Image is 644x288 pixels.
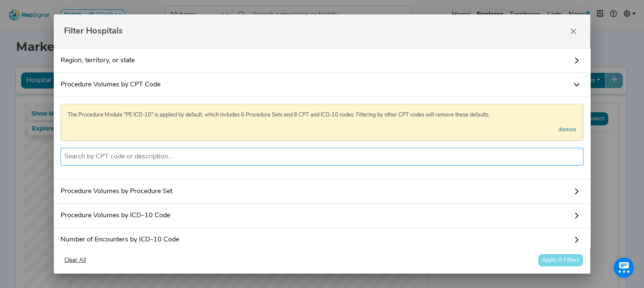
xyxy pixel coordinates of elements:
button: Clear All [61,254,90,267]
a: Region, territory, or state [54,48,591,73]
a: dismiss [558,126,576,134]
a: Procedure Volumes by ICD-10 Code [54,204,591,228]
span: Filter Hospitals [64,25,123,38]
button: Close [567,25,580,38]
a: Procedure Volumes by Procedure Set [54,180,591,204]
input: Search by CPT code or description... [64,152,580,162]
a: Number of Encounters by ICD-10 Code [54,228,591,252]
p: The Procedure Module "PE ICD-10" is applied by default, which includes 6 Procedure Sets and 8 CPT... [68,111,577,119]
div: Procedure Volumes by CPT Code [54,97,591,180]
a: Procedure Volumes by CPT Code [54,73,591,97]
